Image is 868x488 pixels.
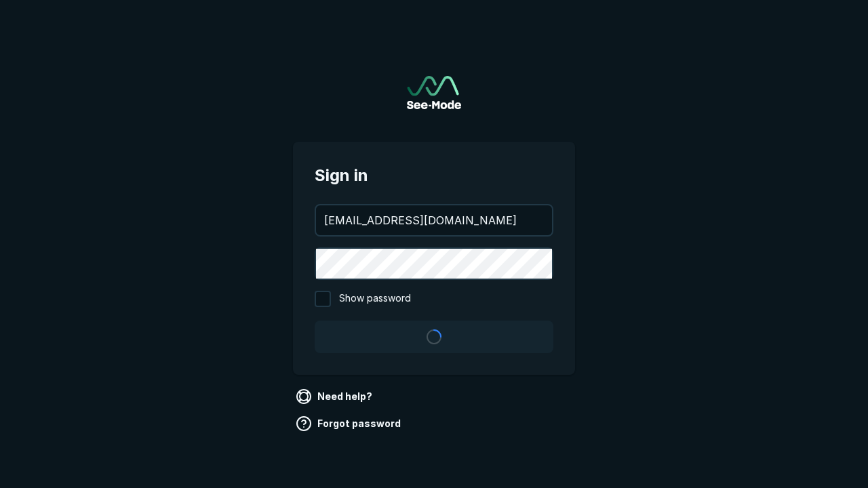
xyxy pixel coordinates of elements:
span: Show password [339,291,411,307]
input: your@email.com [316,205,552,235]
a: Go to sign in [407,76,461,109]
img: See-Mode Logo [407,76,461,109]
span: Sign in [315,163,553,188]
a: Need help? [293,386,378,407]
a: Forgot password [293,413,406,434]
